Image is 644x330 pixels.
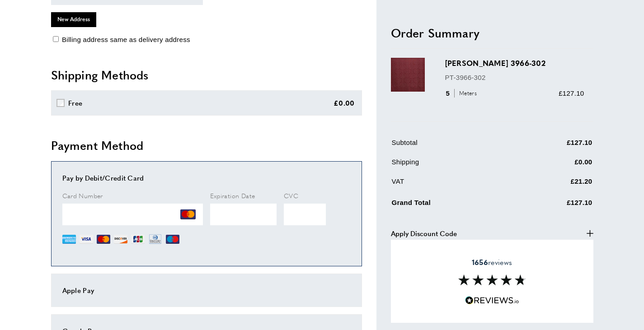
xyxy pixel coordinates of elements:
[513,176,592,193] td: £21.20
[458,274,526,285] img: Reviews section
[114,232,127,246] img: DI.png
[148,232,163,246] img: DN.png
[513,137,592,154] td: £127.10
[97,232,110,246] img: MC.png
[62,285,351,296] div: Apple Pay
[391,228,457,238] span: Apply Discount Code
[472,257,488,267] strong: 1656
[62,36,190,43] span: Billing address same as delivery address
[513,195,592,214] td: £127.10
[62,191,103,200] span: Card Number
[392,176,513,193] td: VAT
[445,88,480,98] div: 5
[454,89,479,98] span: Meters
[391,24,593,41] h2: Order Summary
[334,98,355,108] div: £0.00
[68,98,82,108] div: Free
[166,232,179,246] img: MI.png
[445,58,584,68] h3: [PERSON_NAME] 3966-302
[51,12,96,27] button: New Address
[131,232,145,246] img: JCB.png
[445,72,584,83] p: PT-3966-302
[284,191,298,200] span: CVC
[513,156,592,174] td: £0.00
[210,191,255,200] span: Expiration Date
[284,204,326,225] iframe: Secure Credit Card Frame - CVV
[62,172,351,183] div: Pay by Debit/Credit Card
[51,67,362,83] h2: Shipping Methods
[392,137,513,154] td: Subtotal
[465,296,519,305] img: Reviews.io 5 stars
[180,207,196,222] img: MC.png
[392,156,513,174] td: Shipping
[80,232,93,246] img: VI.png
[51,137,362,153] h2: Payment Method
[392,195,513,214] td: Grand Total
[62,232,76,246] img: AE.png
[559,89,584,97] span: £127.10
[53,36,59,42] input: Billing address same as delivery address
[210,204,277,225] iframe: Secure Credit Card Frame - Expiration Date
[391,58,425,92] img: Hartfield 3966-302
[62,204,203,225] iframe: Secure Credit Card Frame - Credit Card Number
[472,258,512,267] span: reviews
